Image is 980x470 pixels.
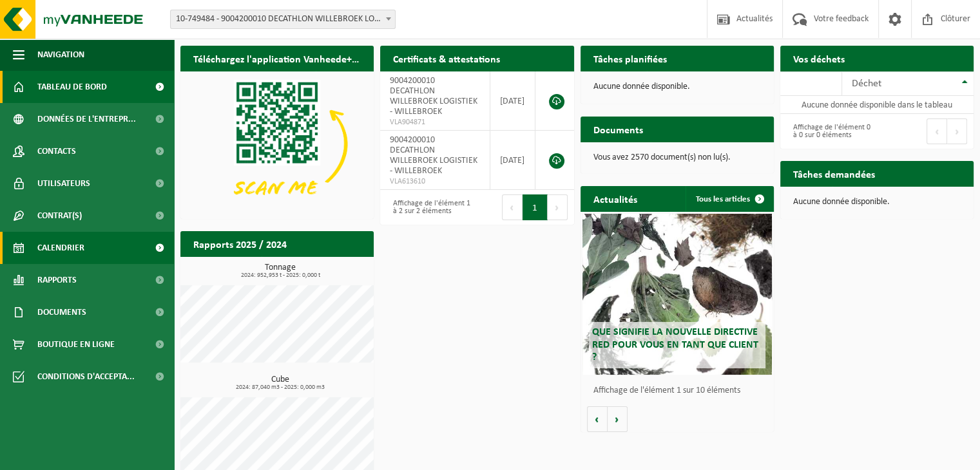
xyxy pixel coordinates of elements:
span: 10-749484 - 9004200010 DECATHLON WILLEBROEK LOGISTIEK - WILLEBROEK [171,10,395,28]
p: Aucune donnée disponible. [593,82,761,91]
span: VLA904871 [390,117,479,127]
img: Download de VHEPlus App [180,71,374,216]
p: Affichage de l'élément 1 sur 10 éléments [593,386,767,395]
div: Affichage de l'élément 0 à 0 sur 0 éléments [787,117,870,146]
span: Conditions d'accepta... [37,361,135,393]
span: 9004200010 DECATHLON WILLEBROEK LOGISTIEK - WILLEBROEK [390,135,477,176]
button: Next [548,194,568,220]
span: Boutique en ligne [37,328,115,361]
a: Tous les articles [686,186,773,212]
span: 10-749484 - 9004200010 DECATHLON WILLEBROEK LOGISTIEK - WILLEBROEK [170,10,396,29]
button: Volgende [608,406,628,432]
p: Aucune donnée disponible. [793,198,961,207]
h2: Certificats & attestations [380,46,513,71]
button: Next [947,118,967,144]
h3: Cube [187,375,374,391]
h2: Vos déchets [780,46,858,71]
span: Que signifie la nouvelle directive RED pour vous en tant que client ? [592,327,758,362]
button: 1 [523,194,548,220]
span: Déchet [852,79,881,89]
span: Données de l'entrepr... [37,103,136,135]
p: Vous avez 2570 document(s) non lu(s). [593,153,761,162]
td: Aucune donnée disponible dans le tableau [780,96,974,114]
span: Calendrier [37,232,84,264]
h2: Actualités [581,186,650,211]
span: Contacts [37,135,76,167]
td: [DATE] [490,131,536,190]
button: Previous [502,194,523,220]
span: Rapports [37,264,77,296]
span: Navigation [37,39,84,71]
span: 2024: 87,040 m3 - 2025: 0,000 m3 [187,384,374,391]
a: Que signifie la nouvelle directive RED pour vous en tant que client ? [582,214,772,375]
h2: Tâches planifiées [581,46,680,71]
span: VLA613610 [390,176,479,187]
h2: Documents [581,117,656,142]
button: Vorige [587,406,608,432]
h3: Tonnage [187,263,374,279]
span: 9004200010 DECATHLON WILLEBROEK LOGISTIEK - WILLEBROEK [390,76,477,117]
h2: Tâches demandées [780,161,888,186]
span: Documents [37,296,86,328]
span: Utilisateurs [37,167,90,200]
span: 2024: 952,953 t - 2025: 0,000 t [187,272,374,279]
h2: Téléchargez l'application Vanheede+ maintenant! [180,46,374,71]
h2: Rapports 2025 / 2024 [180,231,300,256]
span: Contrat(s) [37,200,82,232]
a: Consulter les rapports [262,256,372,282]
button: Previous [927,118,947,144]
span: Tableau de bord [37,71,107,103]
td: [DATE] [490,71,536,131]
div: Affichage de l'élément 1 à 2 sur 2 éléments [387,193,470,221]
